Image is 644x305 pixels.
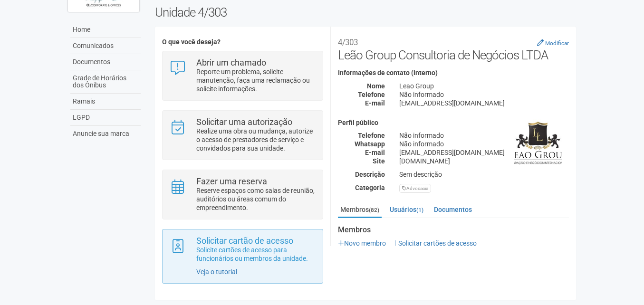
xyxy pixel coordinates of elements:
a: Solicitar uma autorização Realize uma obra ou mudança, autorize o acesso de prestadores de serviç... [170,118,316,152]
p: Reserve espaços como salas de reunião, auditórios ou áreas comum do empreendimento. [196,186,316,212]
strong: E-mail [365,99,385,107]
div: Não informado [392,140,576,148]
a: Anuncie sua marca [70,126,141,142]
h4: Perfil público [338,119,569,126]
small: (1) [416,207,423,213]
strong: Solicitar uma autorização [196,117,292,127]
div: Sem descrição [392,170,576,179]
strong: Descrição [355,171,385,178]
a: Usuários(1) [387,202,426,217]
strong: Whatsapp [355,140,385,148]
div: Leao Group [392,82,576,90]
small: (82) [369,207,379,213]
div: [EMAIL_ADDRESS][DOMAIN_NAME] [392,148,576,157]
a: Comunicados [70,38,141,54]
strong: Telefone [358,132,385,139]
div: Advocacia [399,184,431,193]
div: [EMAIL_ADDRESS][DOMAIN_NAME] [392,99,576,107]
h2: Unidade 4/303 [155,5,577,19]
p: Realize uma obra ou mudança, autorize o acesso de prestadores de serviço e convidados para sua un... [196,127,316,152]
strong: Membros [338,226,569,234]
strong: Abrir um chamado [196,57,266,67]
a: Ramais [70,94,141,110]
p: Solicite cartões de acesso para funcionários ou membros da unidade. [196,246,316,263]
small: Modificar [545,40,569,47]
h4: O que você deseja? [162,38,323,46]
div: [DOMAIN_NAME] [392,157,576,165]
a: Novo membro [338,239,386,247]
div: Não informado [392,131,576,140]
a: Modificar [537,39,569,47]
div: Não informado [392,90,576,99]
strong: Fazer uma reserva [196,176,267,186]
h2: Leão Group Consultoria de Negócios LTDA [338,34,569,62]
a: Documentos [432,202,474,217]
a: Grade de Horários dos Ônibus [70,70,141,94]
strong: Categoria [355,184,385,191]
a: Fazer uma reserva Reserve espaços como salas de reunião, auditórios ou áreas comum do empreendime... [170,177,316,212]
strong: E-mail [365,149,385,156]
a: LGPD [70,110,141,126]
strong: Nome [367,82,385,90]
strong: Solicitar cartão de acesso [196,236,293,246]
a: Veja o tutorial [196,268,237,276]
small: 4/303 [338,38,358,47]
a: Home [70,22,141,38]
a: Abrir um chamado Reporte um problema, solicite manutenção, faça uma reclamação ou solicite inform... [170,58,316,93]
a: Solicitar cartão de acesso Solicite cartões de acesso para funcionários ou membros da unidade. [170,237,316,263]
img: business.png [514,119,562,167]
strong: Site [373,157,385,165]
p: Reporte um problema, solicite manutenção, faça uma reclamação ou solicite informações. [196,67,316,93]
a: Membros(82) [338,202,382,218]
strong: Telefone [358,91,385,98]
a: Solicitar cartões de acesso [392,239,477,247]
h4: Informações de contato (interno) [338,69,569,76]
a: Documentos [70,54,141,70]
